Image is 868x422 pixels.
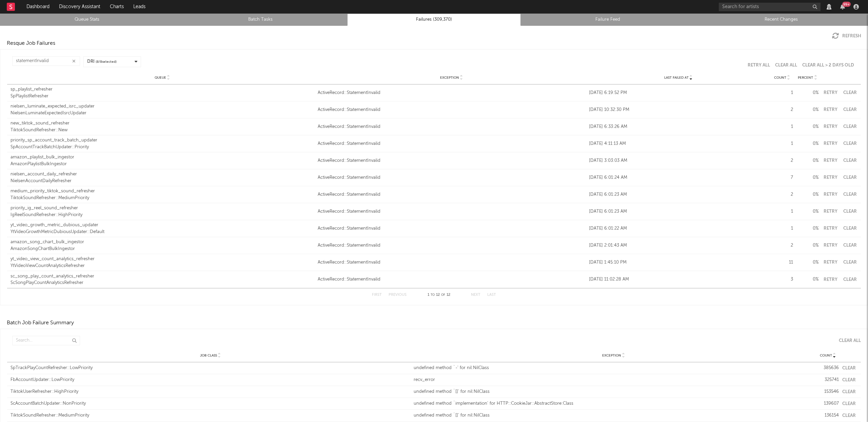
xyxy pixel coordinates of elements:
[11,377,410,383] div: FbAccountUpdater::LowPriority
[318,90,586,96] div: ActiveRecord::StatementInvalid
[589,242,768,249] div: [DATE] 2:01:43 AM
[11,412,410,419] div: TiktokSoundRefresher::MediumPriority
[842,209,857,214] button: Clear
[87,58,117,65] div: DRI
[796,140,818,147] div: 0 %
[589,107,768,113] div: [DATE] 10:32:30 PM
[771,208,793,215] div: 1
[589,90,768,96] div: [DATE] 6:19:52 PM
[414,377,813,383] div: recv_error
[318,140,586,147] div: ActiveRecord::StatementInvalid
[822,141,839,146] button: Retry
[414,412,813,419] div: undefined method `[]' for nil:NilClass
[11,120,314,127] div: new_tiktok_sound_refresher
[11,171,314,184] a: nielsen_account_daily_refresherNielsenAccountDailyRefresher
[440,76,459,80] span: Exception
[771,174,793,181] div: 7
[775,63,797,68] button: Clear All
[842,108,857,112] button: Clear
[318,157,586,164] div: ActiveRecord::StatementInvalid
[832,33,861,39] button: Refresh
[318,174,586,181] div: ActiveRecord::StatementInvalid
[796,225,818,232] div: 0 %
[771,242,793,249] div: 2
[771,225,793,232] div: 1
[11,120,314,133] a: new_tiktok_sound_refresherTiktokSoundRefresher::New
[4,16,170,24] a: Queue Stats
[842,158,857,163] button: Clear
[318,208,586,215] a: ActiveRecord::StatementInvalid
[96,59,117,64] span: ( 8 / 8 selected)
[842,260,857,265] button: Clear
[589,157,768,164] div: [DATE] 3:03:03 AM
[441,293,445,296] span: of
[796,208,818,215] div: 0 %
[842,402,856,406] button: Clear
[155,76,166,80] span: Queue
[7,319,74,327] div: Batch Job Failure Summary
[12,336,80,345] input: Search...
[842,366,856,370] button: Clear
[842,243,857,248] button: Clear
[11,222,314,235] a: yt_video_growth_metric_dubious_updaterYtVideoGrowthMetricDubiousUpdater::Default
[11,137,314,144] div: priority_sp_account_track_batch_updater
[842,378,856,382] button: Clear
[822,260,839,265] button: Retry
[698,16,864,24] a: Recent Changes
[820,353,832,358] span: Count
[796,242,818,249] div: 0 %
[11,144,314,151] div: SpAccountTrackBatchUpdater::Priority
[822,91,839,95] button: Retry
[525,16,691,24] a: Failure Feed
[318,225,586,232] a: ActiveRecord::StatementInvalid
[11,239,314,252] a: amazon_song_chart_bulk_ingestorAmazonSongChartBulkIngestor
[11,273,314,280] div: sc_song_play_count_analytics_refresher
[11,137,314,150] a: priority_sp_account_track_batch_updaterSpAccountTrackBatchUpdater::Priority
[796,123,818,130] div: 0 %
[414,365,813,371] div: undefined method `-' for nil:NilClass
[7,39,55,47] div: Resque Job Failures
[771,276,793,283] div: 3
[11,188,314,195] div: medium_priority_tiktok_sound_refresher
[318,107,586,113] div: ActiveRecord::StatementInvalid
[11,365,410,371] div: SpTrackPlayCountRefresher::LowPriority
[822,243,839,248] button: Retry
[842,277,857,282] button: Clear
[796,90,818,96] div: 0 %
[11,280,314,286] div: ScSongPlayCountAnalyticsRefresher
[11,263,314,269] div: YtVideoViewCountAnalyticsRefresher
[817,400,839,407] div: 139607
[420,291,457,299] div: 1 12 12
[11,110,314,117] div: NielsenLuminateExpectedIsrcUpdater
[589,140,768,147] div: [DATE] 4:11:13 AM
[318,191,586,198] a: ActiveRecord::StatementInvalid
[771,123,793,130] div: 1
[431,293,435,296] span: to
[842,141,857,146] button: Clear
[796,157,818,164] div: 0 %
[796,107,818,113] div: 0 %
[318,123,586,130] a: ActiveRecord::StatementInvalid
[351,16,517,24] a: Failures (309,370)
[11,178,314,185] div: NielsenAccountDailyRefresher
[318,242,586,249] a: ActiveRecord::StatementInvalid
[318,259,586,266] a: ActiveRecord::StatementInvalid
[11,93,314,100] div: SpPlaylistRefresher
[822,192,839,197] button: Retry
[771,90,793,96] div: 1
[11,239,314,246] div: amazon_song_chart_bulk_ingestor
[817,365,839,371] div: 385636
[840,4,845,9] button: 99+
[318,276,586,283] div: ActiveRecord::StatementInvalid
[11,86,314,99] a: sp_playlist_refresherSpPlaylistRefresher
[11,103,314,110] div: nielsen_luminate_expected_isrc_updater
[589,191,768,198] div: [DATE] 6:01:23 AM
[11,188,314,201] a: medium_priority_tiktok_sound_refresherTiktokSoundRefresher::MediumPriority
[748,63,770,68] button: Retry All
[771,140,793,147] div: 1
[177,16,343,24] a: Batch Tasks
[834,339,861,343] button: Clear All
[842,192,857,197] button: Clear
